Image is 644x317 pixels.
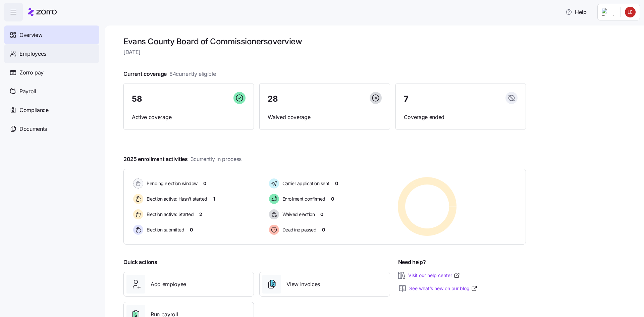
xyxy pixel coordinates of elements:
span: Current coverage [123,70,216,78]
span: Payroll [19,87,36,96]
span: Active coverage [132,113,246,121]
span: Employees [19,50,46,58]
img: Employer logo [602,8,615,16]
span: Carrier application sent [280,180,329,187]
a: Employees [4,44,99,63]
a: Documents [4,119,99,138]
span: Coverage ended [404,113,518,121]
span: Documents [19,125,47,133]
span: 0 [203,180,206,187]
span: Election submitted [145,226,184,233]
span: 7 [404,95,409,103]
span: Help [566,8,587,16]
span: Election active: Hasn't started [145,196,207,202]
span: 1 [213,196,215,202]
span: Waived election [280,211,315,218]
span: Waived coverage [268,113,381,121]
a: Visit our help center [408,272,460,279]
span: 3 currently in process [191,155,241,163]
a: Zorro pay [4,63,99,82]
h1: Evans County Board of Commissioners overview [123,36,526,47]
span: Pending election window [145,180,198,187]
span: [DATE] [123,48,526,56]
span: Compliance [19,106,49,114]
span: Zorro pay [19,68,44,77]
a: Payroll [4,82,99,101]
span: 28 [268,95,278,103]
span: Enrollment confirmed [280,196,325,202]
span: Election active: Started [145,211,194,218]
span: 0 [322,226,325,233]
span: Deadline passed [280,226,317,233]
span: 2 [199,211,202,218]
a: See what’s new on our blog [409,285,478,292]
a: Compliance [4,101,99,119]
span: 0 [331,196,334,202]
span: Add employee [151,280,186,288]
span: Quick actions [123,258,157,266]
a: Overview [4,25,99,44]
span: Need help? [398,258,426,266]
img: a4a30e4ff8a703cdf1202dba258e2fbe [625,7,636,17]
button: Help [560,5,592,19]
span: View invoices [286,280,320,288]
span: 84 currently eligible [169,70,216,78]
span: 58 [132,95,142,103]
span: 0 [335,180,338,187]
span: 0 [320,211,323,218]
span: Overview [19,31,42,39]
span: 2025 enrollment activities [123,155,241,163]
span: 0 [190,226,193,233]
